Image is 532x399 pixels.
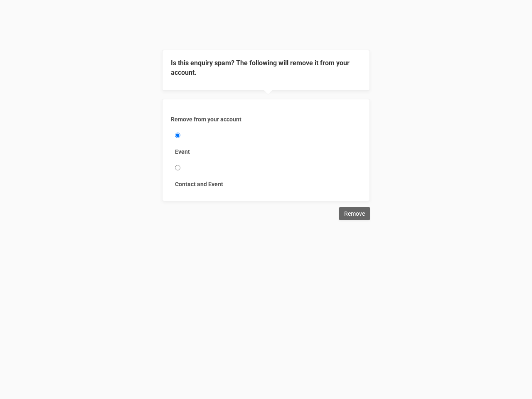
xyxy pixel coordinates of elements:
input: Remove [339,207,370,220]
input: Event [175,133,180,138]
label: Event [175,148,357,156]
label: Contact and Event [175,180,357,188]
input: Contact and Event [175,165,180,170]
label: Remove from your account [171,115,361,123]
legend: Is this enquiry spam? The following will remove it from your account. [171,59,361,78]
